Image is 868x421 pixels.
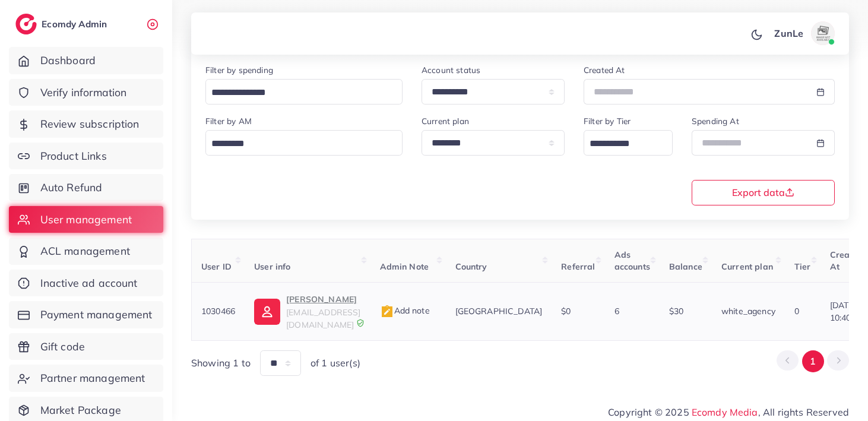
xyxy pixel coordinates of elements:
span: $30 [669,306,683,316]
a: Payment management [9,301,163,328]
span: [EMAIL_ADDRESS][DOMAIN_NAME] [286,307,360,330]
span: 0 [794,306,799,316]
span: white_agency [721,306,775,316]
input: Search for option [585,135,657,153]
span: Inactive ad account [40,276,138,291]
span: Copyright © 2025 [608,405,849,419]
div: Search for option [205,79,403,105]
a: Product Links [9,143,163,170]
a: [PERSON_NAME][EMAIL_ADDRESS][DOMAIN_NAME] [254,292,360,331]
span: Export data [732,188,794,197]
span: Current plan [721,261,773,272]
label: Current plan [422,115,469,127]
span: Auto Refund [40,180,103,195]
a: Auto Refund [9,174,163,201]
span: Balance [669,261,702,272]
span: 6 [614,306,619,316]
span: Partner management [40,371,145,386]
button: Go to page 1 [802,350,824,372]
p: [PERSON_NAME] [286,292,360,306]
a: logoEcomdy Admin [15,14,110,34]
div: Search for option [584,130,673,156]
label: Filter by AM [205,115,252,127]
a: User management [9,206,163,233]
span: Add note [380,305,430,316]
img: 9CAL8B2pu8EFxCJHYAAAAldEVYdGRhdGU6Y3JlYXRlADIwMjItMTItMDlUMDQ6NTg6MzkrMDA6MDBXSlgLAAAAJXRFWHRkYXR... [356,319,365,327]
a: ZunLeavatar [768,21,840,45]
span: of 1 user(s) [311,356,360,370]
span: User management [40,212,132,227]
span: Payment management [40,307,153,322]
span: Review subscription [40,116,140,132]
p: ZunLe [774,26,803,40]
img: admin_note.cdd0b510.svg [380,305,394,319]
input: Search for option [207,135,387,153]
img: ic-user-info.36bf1079.svg [254,299,280,325]
a: Gift code [9,333,163,360]
span: User ID [201,261,232,272]
label: Spending At [692,115,739,127]
span: Market Package [40,403,121,418]
span: , All rights Reserved [758,405,849,419]
span: Country [455,261,487,272]
span: 1030466 [201,306,235,316]
span: Ads accounts [614,249,650,272]
div: Search for option [205,130,403,156]
label: Created At [584,64,625,76]
button: Export data [692,180,835,205]
span: Dashboard [40,53,96,68]
label: Account status [422,64,480,76]
a: Partner management [9,365,163,392]
span: Verify information [40,85,127,100]
a: Verify information [9,79,163,106]
span: Showing 1 to [191,356,251,370]
h2: Ecomdy Admin [42,18,110,30]
label: Filter by Tier [584,115,631,127]
a: Dashboard [9,47,163,74]
span: Gift code [40,339,85,354]
img: logo [15,14,37,34]
span: [GEOGRAPHIC_DATA] [455,306,543,316]
a: Ecomdy Media [692,406,758,418]
span: Tier [794,261,811,272]
input: Search for option [207,84,387,102]
span: Product Links [40,148,107,164]
a: Review subscription [9,110,163,138]
img: avatar [811,21,835,45]
span: Referral [561,261,595,272]
span: User info [254,261,290,272]
label: Filter by spending [205,64,273,76]
span: $0 [561,306,571,316]
a: ACL management [9,238,163,265]
span: Create At [830,249,858,272]
span: Admin Note [380,261,429,272]
span: ACL management [40,243,130,259]
span: [DATE] 10:40:15 [830,299,863,324]
ul: Pagination [777,350,849,372]
a: Inactive ad account [9,270,163,297]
